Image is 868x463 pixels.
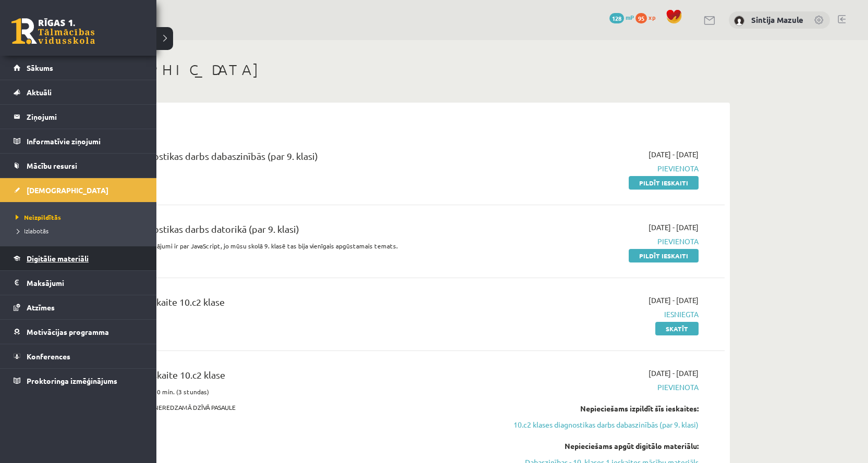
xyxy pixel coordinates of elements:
a: Izlabotās [13,226,146,235]
span: [DATE] - [DATE] [649,368,699,379]
a: Maksājumi [14,271,143,295]
div: 10.c2 klases diagnostikas darbs dabaszinībās (par 9. klasi) [78,149,486,168]
a: Pildīt ieskaiti [629,249,699,262]
a: Proktoringa izmēģinājums [14,369,143,393]
span: Izlabotās [13,227,48,235]
a: Konferences [14,344,143,368]
p: Ieskaites pildīšanas laiks 180 min. (3 stundas) [78,387,486,396]
span: Konferences [27,352,70,361]
p: Tēma: PASAULE AP MUMS. NEREDZAMĀ DZĪVĀ PASAULE [78,403,486,412]
a: Digitālie materiāli [14,246,143,270]
div: Angļu valoda 1. ieskaite 10.c2 klase [78,295,486,314]
p: Diagnostikas darbā visi jautājumi ir par JavaScript, jo mūsu skolā 9. klasē tas bija vienīgais ap... [78,241,486,251]
a: [DEMOGRAPHIC_DATA] [14,178,143,202]
div: Dabaszinības 1. ieskaite 10.c2 klase [78,368,486,387]
span: mP [626,13,634,21]
span: Neizpildītās [13,213,61,221]
span: [DEMOGRAPHIC_DATA] [27,185,108,195]
a: Atzīmes [14,295,143,319]
span: 128 [609,13,624,23]
span: Atzīmes [27,303,55,312]
a: Sintija Mazule [751,15,803,25]
legend: Maksājumi [27,271,143,295]
a: Skatīt [655,322,699,335]
a: Aktuāli [14,80,143,104]
span: xp [649,13,655,21]
a: Mācību resursi [14,154,143,178]
h1: [DEMOGRAPHIC_DATA] [63,61,730,79]
span: 95 [635,13,647,23]
a: 128 mP [609,13,634,21]
span: Sākums [27,63,53,72]
legend: Informatīvie ziņojumi [27,129,143,153]
div: Nepieciešams apgūt digitālo materiālu: [502,441,699,452]
span: Pievienota [502,382,699,393]
div: Nepieciešams izpildīt šīs ieskaites: [502,403,699,414]
span: Aktuāli [27,87,52,97]
a: Motivācijas programma [14,320,143,344]
span: [DATE] - [DATE] [649,149,699,160]
span: [DATE] - [DATE] [649,222,699,233]
span: Iesniegta [502,309,699,320]
span: Mācību resursi [27,161,77,170]
a: Informatīvie ziņojumi [14,129,143,153]
div: 10.c2 klases diagnostikas darbs datorikā (par 9. klasi) [78,222,486,241]
img: Sintija Mazule [734,16,744,26]
span: Motivācijas programma [27,327,109,336]
legend: Ziņojumi [27,105,143,129]
span: Proktoringa izmēģinājums [27,376,117,385]
a: 95 xp [635,13,661,21]
span: Digitālie materiāli [27,254,89,263]
span: [DATE] - [DATE] [649,295,699,306]
a: Ziņojumi [14,105,143,129]
span: Pievienota [502,236,699,247]
a: Pildīt ieskaiti [629,176,699,190]
a: Rīgas 1. Tālmācības vidusskola [11,18,95,44]
a: Sākums [14,56,143,80]
a: Neizpildītās [13,212,146,222]
span: Pievienota [502,163,699,174]
a: 10.c2 klases diagnostikas darbs dabaszinībās (par 9. klasi) [502,419,699,430]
